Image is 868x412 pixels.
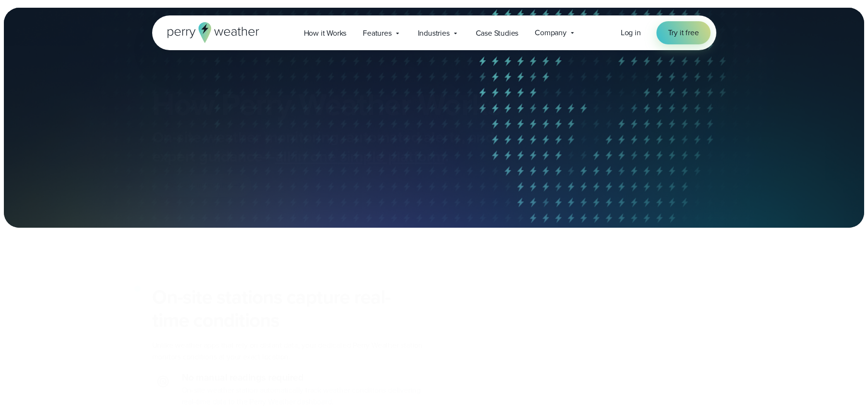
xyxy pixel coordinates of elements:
[418,27,450,39] span: Industries
[535,27,567,39] span: Company
[304,27,347,39] span: How it Works
[476,27,519,39] span: Case Studies
[668,27,699,39] span: Try it free
[296,23,355,43] a: How it Works
[468,23,527,43] a: Case Studies
[363,27,391,39] span: Features
[656,21,711,44] a: Try it free
[621,27,641,38] span: Log in
[621,27,641,39] a: Log in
